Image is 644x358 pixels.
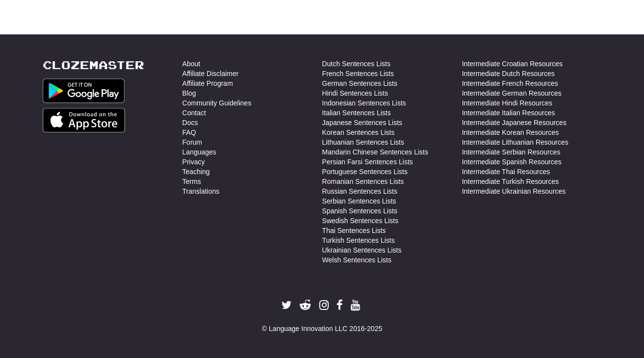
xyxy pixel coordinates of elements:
a: Ukrainian Sentences Lists [322,245,402,255]
a: Teaching [182,167,210,177]
a: Terms [182,177,201,186]
a: Serbian Sentences Lists [322,196,396,206]
img: Get it on Google Play [43,78,125,103]
img: Get it on App Store [43,108,126,132]
a: Welsh Sentences Lists [322,255,391,265]
a: Community Guidelines [182,98,252,108]
a: Russian Sentences Lists [322,186,397,196]
a: Intermediate Turkish Resources [462,177,559,186]
a: Docs [182,118,198,128]
a: Privacy [182,157,205,167]
a: Intermediate Korean Resources [462,128,559,137]
a: Portuguese Sentences Lists [322,167,408,177]
a: Intermediate Thai Resources [462,167,550,177]
a: Thai Sentences Lists [322,226,386,235]
div: © Language Innovation LLC 2016-2025 [43,324,602,333]
a: Mandarin Chinese Sentences Lists [322,147,428,157]
a: FAQ [182,128,196,137]
a: French Sentences Lists [322,69,394,78]
a: Forum [182,137,202,147]
a: Intermediate French Resources [462,78,558,88]
a: Korean Sentences Lists [322,128,395,137]
a: Indonesian Sentences Lists [322,98,406,108]
a: About [182,59,201,69]
a: Intermediate Dutch Resources [462,69,555,78]
a: Intermediate Croatian Resources [462,59,563,69]
a: Intermediate Italian Resources [462,108,555,118]
a: Lithuanian Sentences Lists [322,137,404,147]
a: Intermediate Japanese Resources [462,118,567,128]
a: Intermediate Spanish Resources [462,157,562,167]
a: Affiliate Program [182,78,233,88]
a: Affiliate Disclaimer [182,69,239,78]
a: Clozemaster [43,59,144,71]
a: Intermediate Lithuanian Resources [462,137,568,147]
a: Intermediate Ukrainian Resources [462,186,566,196]
a: Intermediate Hindi Resources [462,98,552,108]
a: Swedish Sentences Lists [322,216,399,226]
a: German Sentences Lists [322,78,397,88]
a: Languages [182,147,216,157]
a: Italian Sentences Lists [322,108,391,118]
a: Dutch Sentences Lists [322,59,390,69]
a: Persian Farsi Sentences Lists [322,157,413,167]
a: Japanese Sentences Lists [322,118,402,128]
a: Turkish Sentences Lists [322,235,395,245]
a: Spanish Sentences Lists [322,206,397,216]
a: Translations [182,186,220,196]
a: Intermediate Serbian Resources [462,147,561,157]
a: Hindi Sentences Lists [322,88,388,98]
a: Contact [182,108,206,118]
a: Intermediate German Resources [462,88,562,98]
a: Romanian Sentences Lists [322,177,404,186]
a: Blog [182,88,196,98]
